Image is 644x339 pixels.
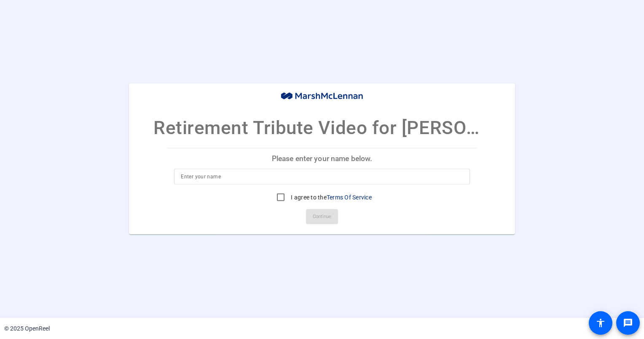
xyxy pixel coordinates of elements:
[596,318,606,328] mat-icon: accessibility
[623,318,633,328] mat-icon: message
[327,194,372,201] a: Terms Of Service
[153,114,491,142] p: Retirement Tribute Video for [PERSON_NAME]
[181,172,463,182] input: Enter your name
[289,193,372,202] label: I agree to the
[4,324,50,333] div: © 2025 OpenReel
[280,92,364,101] img: company-logo
[167,148,476,169] p: Please enter your name below.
